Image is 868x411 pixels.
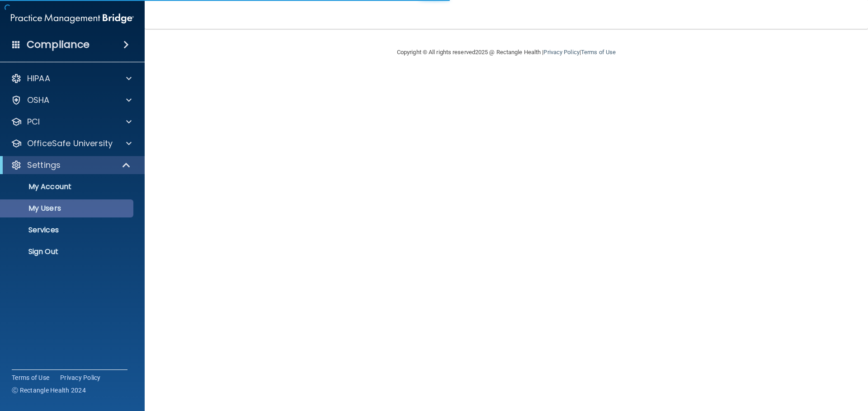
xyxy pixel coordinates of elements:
a: Settings [11,160,131,171]
p: HIPAA [27,73,50,84]
a: Privacy Policy [543,49,579,55]
p: My Account [6,182,129,191]
img: PMB logo [11,9,134,28]
a: PCI [11,116,132,127]
a: OfficeSafe University [11,138,132,149]
a: OSHA [11,95,132,106]
p: Sign Out [6,247,129,256]
a: HIPAA [11,73,132,84]
a: Terms of Use [581,49,616,55]
p: PCI [27,116,40,127]
p: Settings [27,160,61,171]
p: My Users [6,204,129,213]
p: OSHA [27,95,50,106]
a: Terms of Use [12,373,49,382]
a: Privacy Policy [60,373,101,382]
span: Ⓒ Rectangle Health 2024 [12,386,86,395]
p: OfficeSafe University [27,138,113,149]
div: Copyright © All rights reserved 2025 @ Rectangle Health | | [341,38,671,67]
h4: Compliance [27,38,90,51]
p: Services [6,226,129,235]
